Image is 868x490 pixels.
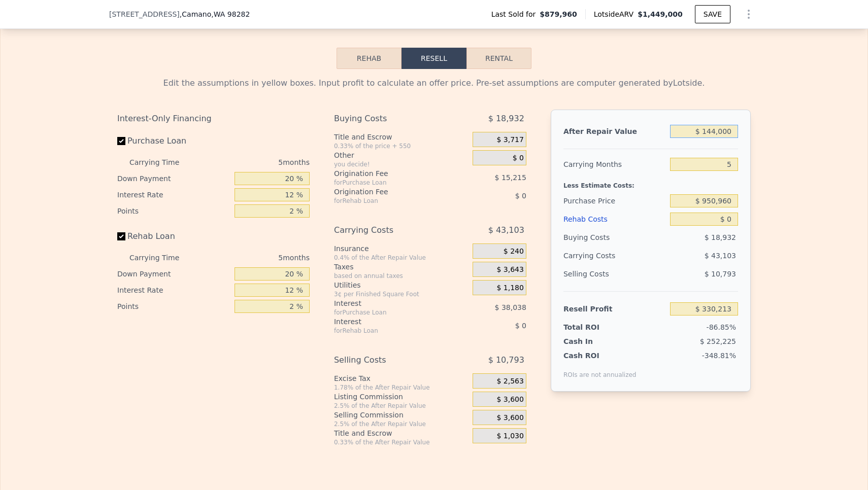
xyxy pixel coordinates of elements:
span: $ 3,600 [496,413,523,423]
span: $ 3,717 [496,135,523,145]
div: Interest [334,298,447,308]
div: Title and Escrow [334,132,469,142]
span: $ 252,225 [700,337,736,345]
input: Purchase Loan [117,137,125,145]
div: 5 months [199,154,310,170]
div: Origination Fee [334,187,447,197]
span: $ 240 [504,247,524,256]
span: $ 10,793 [488,351,524,369]
button: Rental [466,48,531,69]
div: Other [334,150,469,160]
div: 2.5% of the After Repair Value [334,420,469,428]
button: Rehab [337,48,402,69]
span: $ 3,600 [496,395,523,404]
button: Show Options [739,4,759,24]
span: , WA 98282 [211,10,250,18]
div: Title and Escrow [334,428,469,438]
div: Total ROI [563,322,627,332]
span: $ 18,932 [488,110,524,128]
div: Origination Fee [334,168,447,179]
div: Points [117,298,230,314]
div: Interest Rate [117,187,230,203]
span: $ 0 [513,154,524,163]
span: $1,449,000 [638,10,683,18]
div: Buying Costs [334,110,447,128]
span: $ 2,563 [496,377,523,386]
div: Interest-Only Financing [117,110,310,128]
span: -348.81% [702,352,736,360]
div: Purchase Price [563,192,666,210]
div: 0.33% of the price + 550 [334,142,469,150]
div: Insurance [334,243,469,254]
div: 5 months [199,250,310,266]
div: Buying Costs [563,228,666,247]
div: Utilities [334,280,469,290]
button: SAVE [695,5,730,23]
label: Rehab Loan [117,227,230,246]
div: for Purchase Loan [334,179,447,187]
div: Cash In [563,336,627,346]
label: Purchase Loan [117,132,230,150]
div: Selling Commission [334,410,469,420]
div: Points [117,203,230,219]
span: $ 15,215 [495,173,526,182]
span: -86.85% [707,323,736,331]
div: for Rehab Loan [334,327,447,335]
div: Edit the assumptions in yellow boxes. Input profit to calculate an offer price. Pre-set assumptio... [117,77,751,89]
span: $ 38,038 [495,303,526,311]
span: $ 0 [515,192,526,200]
span: , Camano [180,9,250,19]
div: Carrying Time [129,250,195,266]
span: Lotside ARV [594,9,638,19]
span: $ 43,103 [488,221,524,239]
div: for Purchase Loan [334,308,447,317]
div: Taxes [334,262,469,272]
div: you decide! [334,160,469,168]
div: After Repair Value [563,122,666,141]
div: Down Payment [117,266,230,282]
div: based on annual taxes [334,272,469,280]
span: $ 0 [515,322,526,330]
div: Carrying Costs [563,247,627,265]
div: Carrying Costs [334,221,447,239]
div: Listing Commission [334,392,469,402]
div: Selling Costs [334,351,447,369]
div: Interest Rate [117,282,230,298]
div: ROIs are not annualized [563,361,637,379]
div: Selling Costs [563,265,666,283]
div: Rehab Costs [563,210,666,228]
div: for Rehab Loan [334,197,447,205]
div: Less Estimate Costs: [563,173,738,192]
span: [STREET_ADDRESS] [109,9,180,19]
div: Down Payment [117,170,230,187]
div: 2.5% of the After Repair Value [334,402,469,410]
div: 0.33% of the After Repair Value [334,438,469,446]
div: Resell Profit [563,300,666,318]
span: $ 3,643 [496,265,523,274]
span: $ 1,030 [496,432,523,441]
div: Excise Tax [334,373,469,383]
input: Rehab Loan [117,232,125,240]
span: $ 43,103 [705,252,736,260]
span: $ 1,180 [496,284,523,293]
div: Carrying Time [129,154,195,170]
span: Last Sold for [491,9,540,19]
span: $ 18,932 [705,233,736,241]
button: Resell [402,48,466,69]
div: Cash ROI [563,351,637,361]
div: Interest [334,317,447,327]
div: 1.78% of the After Repair Value [334,383,469,392]
span: $879,960 [540,9,577,19]
span: $ 10,793 [705,270,736,278]
div: 3¢ per Finished Square Foot [334,290,469,298]
div: Carrying Months [563,155,666,173]
div: 0.4% of the After Repair Value [334,254,469,262]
